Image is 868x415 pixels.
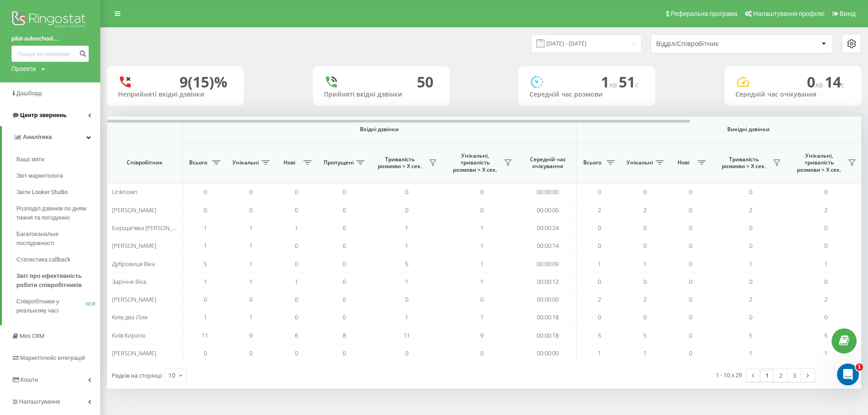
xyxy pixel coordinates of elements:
span: 0 [343,241,346,250]
span: 1 [480,241,483,250]
span: Унікальні [627,159,653,166]
span: 1 [643,349,647,357]
div: Проекти [11,64,36,73]
span: 0 [824,188,827,196]
span: 0 [204,188,207,196]
span: 0 [405,295,408,303]
span: 0 [598,224,601,232]
span: Unknown [112,188,138,196]
span: 0 [480,188,483,196]
a: 2 [774,369,787,382]
div: Середній час розмови [529,91,644,98]
span: 0 [643,188,647,196]
div: Середній час очікування [735,91,850,98]
span: 0 [749,277,752,286]
a: Аналiтика [2,126,100,148]
span: Київ Кирило [112,331,146,339]
span: 0 [295,349,298,357]
span: 5 [405,260,408,268]
div: Прийняті вхідні дзвінки [324,91,439,98]
span: 2 [824,295,827,303]
a: Звіт про ефективність роботи співробітників [16,268,100,293]
td: 00:00:12 [519,273,576,291]
span: Звіт маркетолога [16,171,63,180]
span: 5 [643,331,647,339]
span: 0 [689,295,692,303]
span: 0 [249,188,252,196]
span: 0 [249,295,252,303]
span: Всього [187,159,210,166]
span: Середній час очікування [526,156,569,170]
iframe: Intercom live chat [837,364,859,385]
span: 0 [295,313,298,321]
span: 0 [598,277,601,286]
span: Mini CRM [20,333,44,339]
span: 0 [480,206,483,214]
span: 2 [749,295,752,303]
span: 1 [824,260,827,268]
span: Співробітник [115,159,174,166]
span: 0 [249,349,252,357]
span: 0 [689,206,692,214]
span: 0 [598,313,601,321]
span: 0 [824,241,827,250]
span: [PERSON_NAME] [112,241,156,250]
span: хв [609,80,619,90]
span: 0 [295,295,298,303]
span: 0 [689,224,692,232]
span: Звіт про ефективність роботи співробітників [16,272,96,290]
span: 1 [405,313,408,321]
a: Статистика callback [16,251,100,268]
div: 50 [417,73,433,91]
span: 1 [249,277,252,286]
span: Всього [581,159,604,166]
a: Багатоканальні послідовності [16,226,100,251]
span: 0 [689,313,692,321]
span: Розподіл дзвінків по дням тижня та погодинно [16,204,96,222]
span: 11 [404,331,410,339]
span: Вхідні дзвінки [206,126,552,133]
img: Ringostat logo [11,9,89,32]
a: Звіт маркетолога [16,168,100,184]
span: [PERSON_NAME] [112,206,156,214]
span: Нові [672,159,695,166]
span: Нові [278,159,301,166]
span: 14 [825,72,845,92]
span: Борщагівка [PERSON_NAME] [112,224,190,232]
span: 0 [343,206,346,214]
span: 0 [204,349,207,357]
span: 0 [689,331,692,339]
span: 0 [749,241,752,250]
td: 00:00:18 [519,327,576,344]
div: 1 - 10 з 29 [716,370,742,379]
span: 1 [204,241,207,250]
span: 0 [405,206,408,214]
div: Відділ/Співробітник [656,40,765,48]
span: 8 [343,331,346,339]
a: Звіти Looker Studio [16,184,100,200]
span: 1 [204,277,207,286]
span: 9 [249,331,252,339]
td: 00:00:00 [519,344,576,362]
span: 0 [749,313,752,321]
span: 1 [249,224,252,232]
span: 5 [598,331,601,339]
span: Дубровиця Віка [112,260,155,268]
span: 0 [749,224,752,232]
span: 0 [598,241,601,250]
span: 2 [824,206,827,214]
span: 0 [689,241,692,250]
span: 2 [598,295,601,303]
span: 1 [824,349,827,357]
a: pilot-autoschool.... [11,34,89,43]
span: 1 [749,349,752,357]
td: 00:00:18 [519,308,576,326]
span: 11 [202,331,208,339]
span: 0 [643,224,647,232]
span: 1 [480,313,483,321]
span: 1 [204,313,207,321]
span: Зарічне Віка [112,277,146,286]
span: 0 [749,188,752,196]
span: Ваші звіти [16,155,44,164]
span: Рядків на сторінці [112,371,162,379]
